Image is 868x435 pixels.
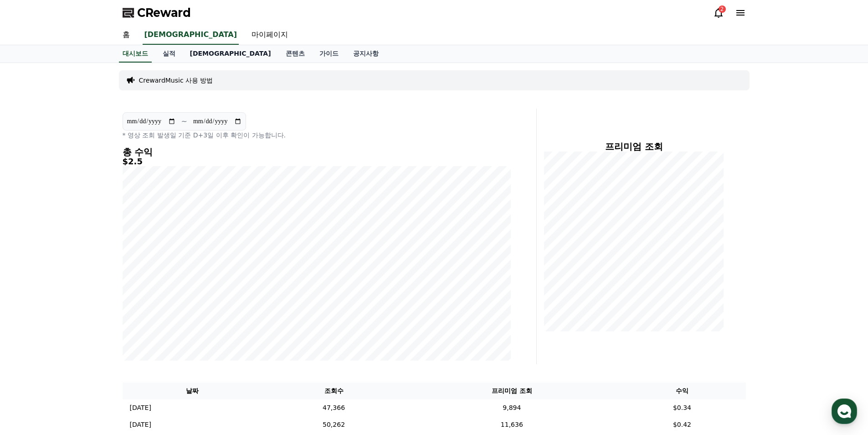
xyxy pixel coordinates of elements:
[3,289,60,312] a: 홈
[119,45,152,63] a: 대시보드
[123,131,511,140] p: * 영상 조회 발생일 기준 D+3일 이후 확인이 가능합니다.
[137,5,191,20] span: CReward
[262,383,406,399] th: 조회수
[719,5,726,13] div: 2
[618,383,745,399] th: 수익
[83,304,94,311] span: 대화
[130,403,151,413] p: [DATE]
[405,383,618,399] th: 프리미엄 조회
[405,399,618,416] td: 9,894
[60,289,118,312] a: 대화
[115,26,137,45] a: 홈
[181,116,187,127] p: ~
[544,142,724,152] h4: 프리미엄 조회
[123,5,191,20] a: CReward
[405,416,618,433] td: 11,636
[123,157,511,166] h5: $2.5
[123,147,511,157] h4: 총 수익
[346,45,386,63] a: 공지사항
[141,303,152,310] span: 설정
[29,303,34,310] span: 홈
[143,26,239,45] a: [DEMOGRAPHIC_DATA]
[713,7,724,18] a: 2
[244,26,295,45] a: 마이페이지
[618,399,745,416] td: $0.34
[618,416,745,433] td: $0.42
[278,45,312,63] a: 콘텐츠
[262,416,406,433] td: 50,262
[155,45,183,63] a: 실적
[118,289,175,312] a: 설정
[312,45,346,63] a: 가이드
[139,76,213,85] a: CrewardMusic 사용 방법
[123,383,262,399] th: 날짜
[183,45,278,63] a: [DEMOGRAPHIC_DATA]
[262,399,406,416] td: 47,366
[130,420,151,430] p: [DATE]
